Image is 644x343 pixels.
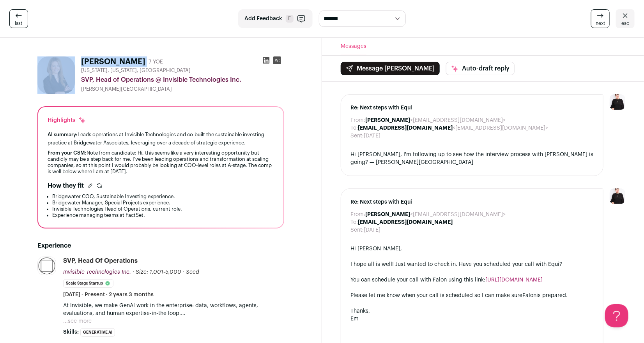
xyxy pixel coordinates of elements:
b: [EMAIL_ADDRESS][DOMAIN_NAME] [358,220,453,225]
p: At Invisible, we make GenAI work in the enterprise: data, workflows, agents, evaluations, and hum... [63,302,284,317]
span: · Size: 1,001-5,000 [133,269,181,275]
span: AI summary: [48,132,78,137]
li: Invisible Technologies Head of Operations, current role. [52,206,274,212]
li: Bridgewater Manager, Special Projects experience. [52,200,274,206]
span: is prepared. [536,293,568,298]
dd: [DATE] [364,226,380,234]
button: Add Feedback F [238,9,313,28]
span: You can schedule your call with Falon using this link: [350,277,485,283]
img: 11367343b112cff7d169ae36d0737887b9c75d17a5fa5d2d512a447a67f3ec2d.jpg [38,257,56,275]
span: [DATE] - Present · 2 years 3 months [63,291,154,299]
dd: <[EMAIL_ADDRESS][DOMAIN_NAME]> [365,211,506,218]
div: I hope all is well! Just wanted to check in. Have you scheduled your call with Equi? [350,260,594,268]
span: F [286,15,294,23]
span: last [15,20,23,26]
span: Please let me know when your call is scheduled so I can make sure [350,293,522,298]
dt: Sent: [350,132,364,140]
div: Highlights [48,116,86,124]
div: SVP, Head of Operations @ Invisible Technologies Inc. [81,75,284,84]
div: [PERSON_NAME][GEOGRAPHIC_DATA] [81,86,284,92]
button: Message [PERSON_NAME] [341,62,440,75]
span: Re: Next steps with Equi [350,104,594,112]
div: Hi [PERSON_NAME], I'm following up to see how the interview process with [PERSON_NAME] is going? ... [350,151,594,166]
dd: [DATE] [364,132,380,140]
li: Bridgewater COO, Sustainable Investing experience. [52,193,274,200]
span: Skills: [63,328,79,336]
dd: <[EMAIL_ADDRESS][DOMAIN_NAME]> [365,116,506,124]
a: [URL][DOMAIN_NAME] [485,277,543,283]
button: Auto-draft reply [446,62,515,75]
dd: <[EMAIL_ADDRESS][DOMAIN_NAME]> [358,124,548,132]
span: Re: Next steps with Equi [350,198,594,206]
div: 7 YOE [149,58,163,66]
dt: From: [350,116,365,124]
span: next [596,20,605,26]
h1: [PERSON_NAME] [81,56,145,67]
button: ...see more [63,317,92,325]
div: Thanks, [350,307,594,315]
a: next [591,9,610,28]
dt: To: [350,218,358,226]
li: Generative AI [80,328,115,337]
div: Leads operations at Invisible Technologies and co-built the sustainable investing practice at Bri... [48,130,274,147]
h2: Experience [37,241,284,250]
img: 9240684-medium_jpg [610,94,625,110]
span: Add Feedback [245,15,283,23]
li: Scale Stage Startup [63,279,113,288]
span: [US_STATE], [US_STATE], [GEOGRAPHIC_DATA] [81,67,191,74]
span: · [183,268,184,276]
div: Note from candidate: Hi, this seems like a very interesting opportunity but candidly may be a ste... [48,150,274,175]
h2: How they fit [48,181,84,190]
span: esc [621,20,629,26]
iframe: Help Scout Beacon - Open [605,304,628,327]
span: Hi [PERSON_NAME], [350,246,402,252]
span: From your CSM: [48,150,87,155]
span: Falon [522,293,536,298]
img: 51b694f0beb5e2b89e0c191fc45dbe3a7f7e7ba7f78842e8e2c08f5da1fcaa4c.jpg [37,56,75,94]
dt: Sent: [350,226,364,234]
div: Em [350,315,594,323]
b: [EMAIL_ADDRESS][DOMAIN_NAME] [358,125,453,131]
b: [PERSON_NAME] [365,118,410,123]
div: SVP, Head of Operations [63,257,138,265]
dt: From: [350,211,365,218]
span: Invisible Technologies Inc. [63,269,131,275]
li: Experience managing teams at FactSet. [52,212,274,218]
span: Seed [186,269,199,275]
a: last [9,9,28,28]
a: esc [616,9,635,28]
dt: To: [350,124,358,132]
b: [PERSON_NAME] [365,212,410,217]
img: 9240684-medium_jpg [610,188,625,204]
button: Messages [341,38,366,55]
